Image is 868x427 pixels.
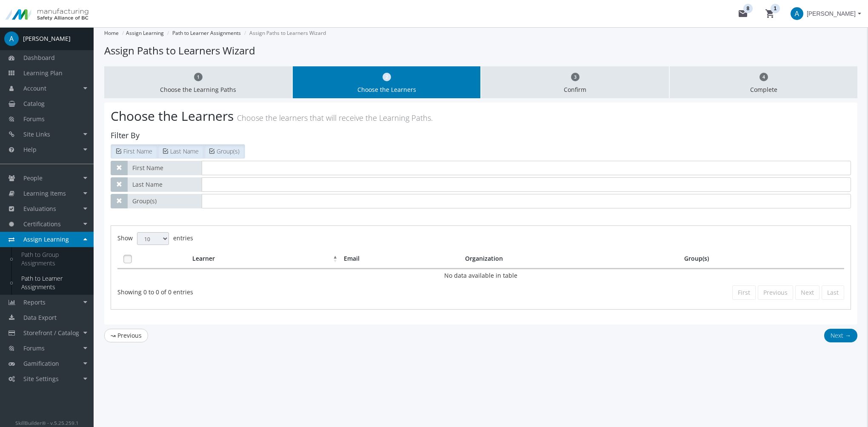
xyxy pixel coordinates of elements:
[23,189,66,197] span: Learning Items
[137,232,169,245] select: Showentries
[111,85,286,94] p: Choose the Learning Paths
[127,194,202,208] span: Group(s)
[13,271,94,295] a: Path to Learner Assignments
[824,329,857,342] button: Next →
[571,73,580,81] p: 3
[15,419,79,426] small: SkillBuilder® - v.5.25.259.1
[23,115,45,123] span: Forums
[117,285,474,296] div: Showing 0 to 0 of 0 entries
[676,85,851,94] p: Complete
[249,29,326,37] span: Assign Paths to Learners Wizard
[23,34,71,43] div: [PERSON_NAME]
[682,250,844,269] th: Group(s)
[299,85,474,94] p: Choose the Learners
[117,232,193,245] label: Show entries
[822,285,844,300] a: Last
[4,31,19,46] span: A
[383,73,391,81] p: 2
[23,220,61,228] span: Certifications
[111,107,234,125] span: Choose the Learners
[758,285,793,300] a: Previous
[237,113,433,123] span: Choose the learners that will receive the Learning Paths.
[765,9,775,19] mat-icon: shopping_cart
[104,329,148,342] a: ↝ Previous
[795,285,819,300] a: Next
[759,73,768,81] p: 4
[23,313,57,322] span: Data Export
[23,375,59,383] span: Site Settings
[172,29,241,37] a: Path to Learner Assignments
[23,54,55,62] span: Dashboard
[104,29,119,37] a: Home
[170,147,199,155] span: Last Name
[23,145,37,154] span: Help
[23,69,63,77] span: Learning Plan
[732,285,756,300] a: First
[463,250,682,269] th: Organization
[23,84,46,92] span: Account
[488,85,662,94] p: Confirm
[13,247,94,271] a: Path to Group Assignments
[127,177,202,192] span: Last Name
[791,7,803,20] span: A
[127,161,202,175] span: First Name
[23,298,46,306] span: Reports
[126,29,164,37] a: Assign Learning
[217,147,240,155] span: Group(s)
[194,73,203,81] p: 1
[23,344,45,352] span: Forums
[190,250,342,269] th: Learner: activate to sort column descending
[738,9,748,19] mat-icon: mail
[23,329,79,337] span: Storefront / Catalog
[807,6,856,21] span: [PERSON_NAME]
[111,127,851,140] h4: Filter By
[23,130,50,138] span: Site Links
[23,174,43,182] span: People
[123,147,152,155] span: First Name
[23,235,69,243] span: Assign Learning
[104,43,255,57] span: Assign Paths to Learners Wizard
[342,250,463,269] th: Email
[23,359,59,367] span: Gamification
[23,205,56,213] span: Evaluations
[117,269,844,282] td: No data available in table
[23,100,45,108] span: Catalog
